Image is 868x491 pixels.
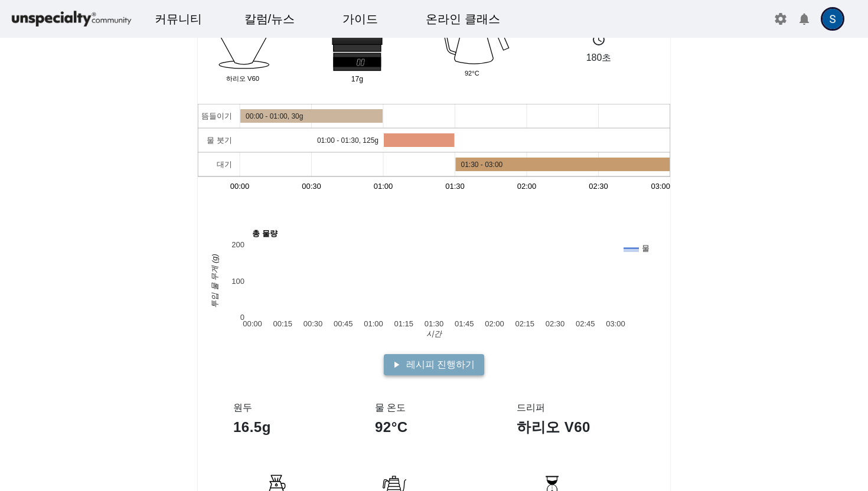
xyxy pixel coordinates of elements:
text: 00:30 [302,182,321,191]
h1: 16.5g [233,418,351,436]
text: 00:15 [273,319,292,328]
a: 커뮤니티 [145,3,211,35]
h3: 드리퍼 [517,402,635,413]
svg: A chart. [198,222,670,340]
img: profile image [821,7,844,31]
h3: 물 온도 [375,402,493,413]
text: 뜸들이기 [201,112,232,120]
a: 설정 [152,374,227,404]
tspan: 하리오 V60 [226,75,259,82]
a: 대화 [78,374,152,404]
text: 01:00 - 01:30, 125g [317,136,378,145]
tspan: 17g [351,75,363,83]
text: 물 [642,244,650,253]
text: 0 [240,313,244,322]
text: 03:00 [651,182,670,191]
text: 02:30 [589,182,608,191]
a: 홈 [4,374,78,404]
mat-icon: settings [774,12,788,26]
text: 01:30 [425,319,444,328]
h3: 원두 [233,402,351,413]
text: 00:00 [243,319,262,328]
mat-icon: schedule [592,32,606,47]
text: 00:00 - 01:00, 30g [246,112,303,120]
a: 온라인 클래스 [416,3,510,35]
text: 02:30 [546,319,565,328]
button: 레시피 진행하기 [384,354,484,375]
a: 가이드 [333,3,387,35]
text: 00:30 [304,319,323,328]
span: 대화 [108,392,122,402]
text: 투입 물 무게 (g) [210,254,219,308]
text: 01:00 [364,319,383,328]
span: 홈 [37,392,44,401]
mat-icon: notifications [797,12,811,26]
text: 대기 [217,160,232,169]
svg: A chart. [198,104,670,222]
a: 칼럼/뉴스 [235,3,305,35]
span: 설정 [182,392,197,401]
text: 01:30 [445,182,465,191]
text: 01:00 [374,182,393,191]
text: 총 물량 [252,229,278,238]
text: 02:00 [485,319,504,328]
text: 00:45 [334,319,353,328]
h1: 하리오 V60 [517,418,635,436]
text: 시간 [426,329,443,338]
img: logo [9,9,133,30]
text: 01:30 - 03:00 [461,161,503,169]
text: 200 [231,240,244,249]
text: 00:00 [230,182,250,191]
span: 레시피 진행하기 [406,358,475,372]
text: 물 붓기 [207,136,232,145]
text: 02:00 [517,182,537,191]
text: 02:45 [576,319,595,328]
text: 02:15 [515,319,534,328]
p: 180초 [549,51,649,65]
text: 01:45 [455,319,474,328]
h1: 92°C [375,418,493,436]
text: 100 [231,277,244,286]
text: 03:00 [606,319,625,328]
text: 01:15 [394,319,413,328]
